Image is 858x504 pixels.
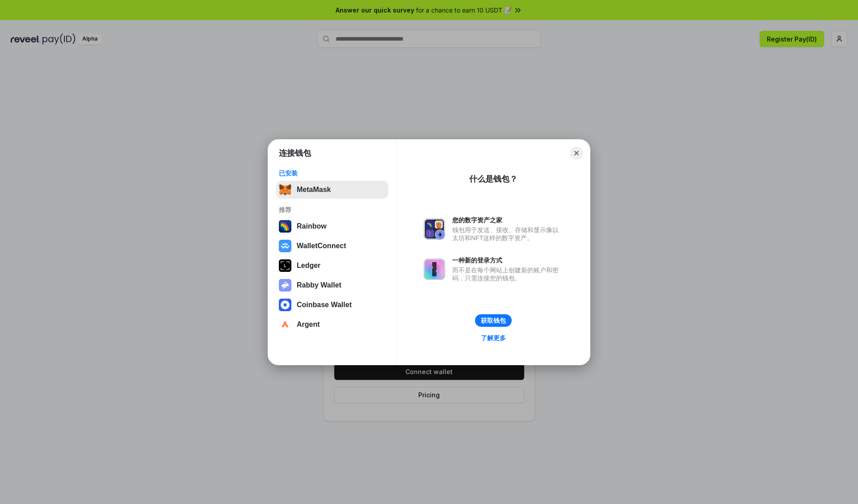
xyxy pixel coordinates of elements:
[475,314,512,327] button: 获取钱包
[475,332,511,344] a: 了解更多
[297,186,331,194] div: MetaMask
[276,257,388,275] button: Ledger
[297,301,352,309] div: Coinbase Wallet
[452,266,563,282] div: 而不是在每个网站上创建新的账户和密码，只需连接您的钱包。
[279,183,291,196] img: svg+xml,%3Csvg%20fill%3D%22none%22%20height%3D%2233%22%20viewBox%3D%220%200%2035%2033%22%20width%...
[424,218,445,240] img: svg+xml,%3Csvg%20xmlns%3D%22http%3A%2F%2Fwww.w3.org%2F2000%2Fsvg%22%20fill%3D%22none%22%20viewBox...
[481,317,506,325] div: 获取钱包
[276,217,388,235] button: Rainbow
[424,258,445,280] img: svg+xml,%3Csvg%20xmlns%3D%22http%3A%2F%2Fwww.w3.org%2F2000%2Fsvg%22%20fill%3D%22none%22%20viewBox...
[276,237,388,255] button: WalletConnect
[279,206,386,214] div: 推荐
[276,296,388,314] button: Coinbase Wallet
[276,181,388,199] button: MetaMask
[279,299,291,311] img: svg+xml,%3Csvg%20width%3D%2228%22%20height%3D%2228%22%20viewBox%3D%220%200%2028%2028%22%20fill%3D...
[297,222,327,230] div: Rainbow
[279,279,291,292] img: svg+xml,%3Csvg%20xmlns%3D%22http%3A%2F%2Fwww.w3.org%2F2000%2Fsvg%22%20fill%3D%22none%22%20viewBox...
[297,281,341,289] div: Rabby Wallet
[279,259,291,272] img: svg+xml,%3Csvg%20xmlns%3D%22http%3A%2F%2Fwww.w3.org%2F2000%2Fsvg%22%20width%3D%2228%22%20height%3...
[452,216,563,224] div: 您的数字资产之家
[276,276,388,294] button: Rabby Wallet
[279,318,291,331] img: svg+xml,%3Csvg%20width%3D%2228%22%20height%3D%2228%22%20viewBox%3D%220%200%2028%2028%22%20fill%3D...
[297,321,320,329] div: Argent
[297,242,346,250] div: WalletConnect
[276,316,388,333] button: Argent
[297,262,320,270] div: Ledger
[279,240,291,252] img: svg+xml,%3Csvg%20width%3D%2228%22%20height%3D%2228%22%20viewBox%3D%220%200%2028%2028%22%20fill%3D...
[469,174,517,184] div: 什么是钱包？
[279,220,291,233] img: svg+xml,%3Csvg%20width%3D%22120%22%20height%3D%22120%22%20viewBox%3D%220%200%20120%20120%22%20fil...
[481,334,506,342] div: 了解更多
[279,148,311,158] h1: 连接钱包
[279,169,386,177] div: 已安装
[570,147,583,159] button: Close
[452,256,563,264] div: 一种新的登录方式
[452,226,563,242] div: 钱包用于发送、接收、存储和显示像以太坊和NFT这样的数字资产。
